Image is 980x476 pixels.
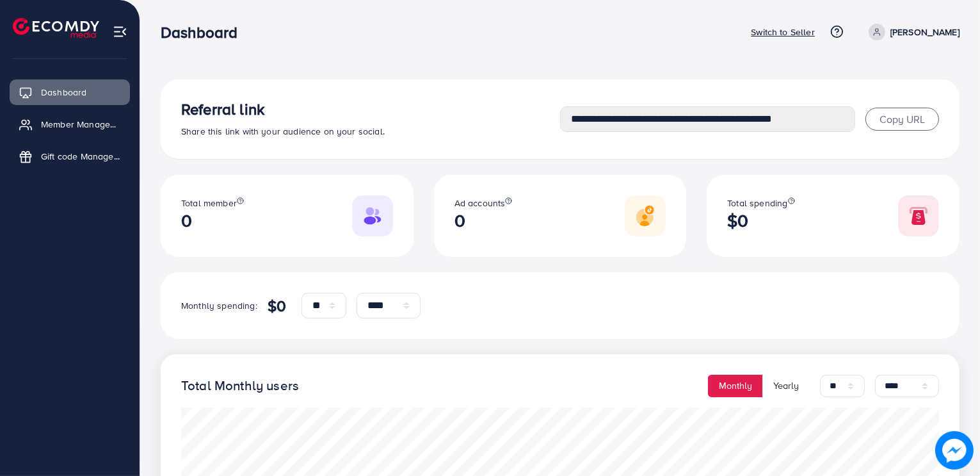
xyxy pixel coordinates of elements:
span: Ad accounts [454,197,506,209]
button: Monthly [708,375,763,397]
img: logo [13,18,99,38]
img: Responsive image [898,195,939,236]
a: Gift code Management [10,144,130,169]
span: Member Management [41,118,120,131]
button: Copy URL [865,108,939,131]
span: Total spending [727,197,787,209]
button: Yearly [762,375,810,397]
h4: $0 [268,297,286,315]
span: Gift code Management [41,150,120,163]
img: Responsive image [352,195,393,236]
img: Responsive image [625,195,666,236]
h2: 0 [454,210,513,231]
img: image [935,431,974,470]
h2: $0 [727,210,794,231]
h3: Referral link [181,100,560,119]
p: [PERSON_NAME] [890,24,960,40]
h3: Dashboard [161,23,248,42]
h4: Total Monthly users [181,378,299,394]
img: menu [113,24,127,39]
h2: 0 [181,210,244,231]
p: Monthly spending: [181,298,257,313]
a: Dashboard [10,79,130,105]
span: Share this link with your audience on your social. [181,125,385,138]
span: Dashboard [41,86,86,99]
a: [PERSON_NAME] [864,24,960,40]
span: Copy URL [880,112,925,126]
p: Switch to Seller [751,24,815,40]
a: Member Management [10,111,130,137]
span: Total member [181,197,237,209]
